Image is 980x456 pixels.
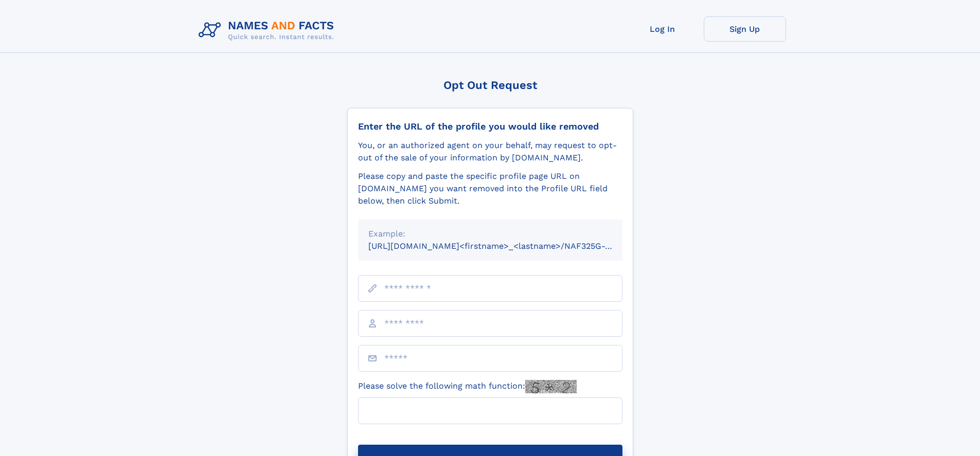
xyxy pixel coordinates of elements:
[704,16,786,42] a: Sign Up
[358,121,622,132] div: Enter the URL of the profile you would like removed
[347,79,633,92] div: Opt Out Request
[368,241,642,251] small: [URL][DOMAIN_NAME]<firstname>_<lastname>/NAF325G-xxxxxxxx
[358,170,622,207] div: Please copy and paste the specific profile page URL on [DOMAIN_NAME] you want removed into the Pr...
[621,16,704,42] a: Log In
[358,380,577,393] label: Please solve the following math function:
[368,228,612,240] div: Example:
[358,139,622,164] div: You, or an authorized agent on your behalf, may request to opt-out of the sale of your informatio...
[194,16,343,44] img: Logo Names and Facts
